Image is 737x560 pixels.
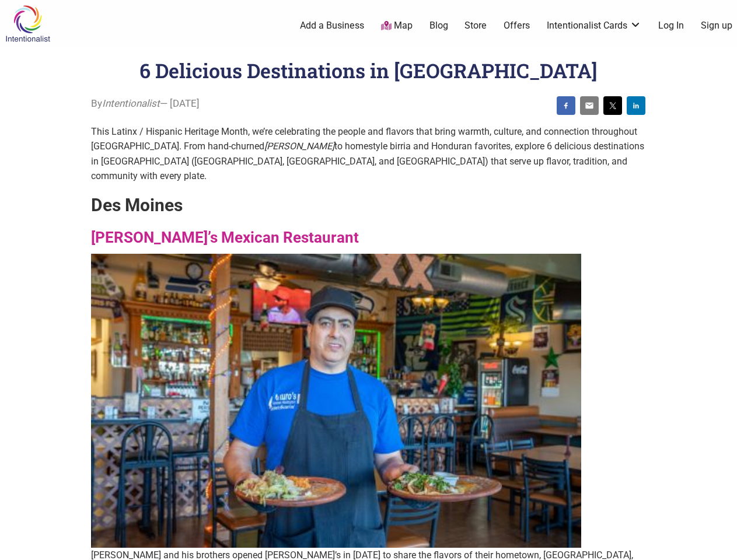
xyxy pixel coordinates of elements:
[547,19,641,32] a: Intentionalist Cards
[300,19,364,32] a: Add a Business
[139,57,598,83] h1: 6 Delicious Destinations in [GEOGRAPHIC_DATA]
[91,124,645,184] p: This Latinx / Hispanic Heritage Month, we’re celebrating the people and flavors that bring warmth...
[585,101,594,110] img: email sharing button
[504,19,530,32] a: Offers
[91,195,183,215] strong: Des Moines
[631,101,641,110] img: linkedin sharing button
[91,229,359,246] a: [PERSON_NAME]’s Mexican Restaurant
[102,97,160,109] i: Intentionalist
[91,96,200,111] span: By — [DATE]
[701,19,732,32] a: Sign up
[264,141,334,152] em: [PERSON_NAME]
[608,101,617,110] img: twitter sharing button
[658,19,684,32] a: Log In
[429,19,448,32] a: Blog
[91,254,581,548] img: Arturo's Mexican Restaurant owner holding two plates of food
[561,101,571,110] img: facebook sharing button
[381,19,413,33] a: Map
[464,19,487,32] a: Store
